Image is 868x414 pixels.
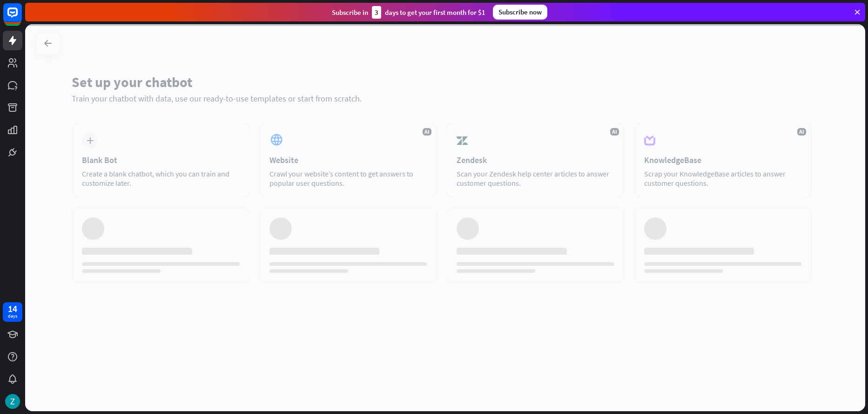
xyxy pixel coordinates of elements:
div: Subscribe in days to get your first month for $1 [332,6,485,19]
div: days [8,313,17,319]
div: 14 [8,305,17,313]
div: Subscribe now [493,5,547,20]
a: 14 days [3,302,22,322]
div: 3 [372,6,381,19]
